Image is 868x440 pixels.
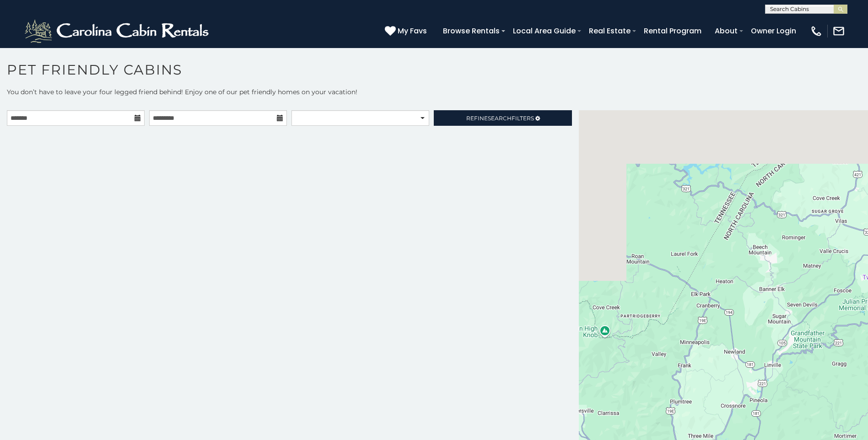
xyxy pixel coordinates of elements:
img: mail-regular-white.png [832,25,845,38]
a: My Favs [385,25,429,37]
a: Browse Rentals [438,23,504,39]
span: Refine Filters [466,115,534,122]
a: Local Area Guide [508,23,580,39]
a: RefineSearchFilters [434,110,571,126]
a: Owner Login [746,23,801,39]
a: About [710,23,742,39]
a: Rental Program [639,23,706,39]
img: White-1-2.png [23,17,213,45]
a: Real Estate [584,23,635,39]
span: My Favs [398,25,427,37]
img: phone-regular-white.png [810,25,823,38]
span: Search [488,115,512,122]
